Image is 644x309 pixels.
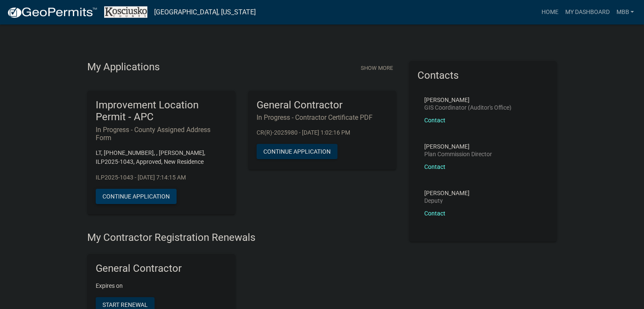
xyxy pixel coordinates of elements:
img: Kosciusko County, Indiana [104,6,147,18]
p: [PERSON_NAME] [424,143,492,149]
a: Home [538,4,561,20]
h4: My Applications [87,61,160,74]
p: Plan Commission Director [424,151,492,157]
a: [GEOGRAPHIC_DATA], [US_STATE] [154,5,256,19]
a: My Dashboard [561,4,613,20]
button: Show More [357,61,396,75]
p: Expires on [96,281,227,290]
h5: General Contractor [96,262,227,275]
p: [PERSON_NAME] [424,190,470,196]
h6: In Progress - Contractor Certificate PDF [257,113,388,121]
p: CR(R)-2025980 - [DATE] 1:02:16 PM [257,128,388,137]
p: Deputy [424,198,470,204]
a: Contact [424,163,445,170]
h5: Improvement Location Permit - APC [96,99,227,124]
p: LT, [PHONE_NUMBER], , [PERSON_NAME], ILP2025-1043, Approved, New Residence [96,149,227,166]
h5: General Contractor [257,99,388,111]
a: mbb [613,4,637,20]
h4: My Contractor Registration Renewals [87,232,396,244]
p: [PERSON_NAME] [424,97,511,103]
button: Continue Application [257,144,337,159]
p: ILP2025-1043 - [DATE] 7:14:15 AM [96,173,227,182]
h6: In Progress - County Assigned Address Form [96,126,227,142]
span: Start Renewal [102,301,148,308]
h5: Contacts [417,69,549,82]
p: GIS Coordinator (Auditor's Office) [424,105,511,110]
a: Contact [424,210,445,217]
a: Contact [424,117,445,124]
button: Continue Application [96,189,177,204]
